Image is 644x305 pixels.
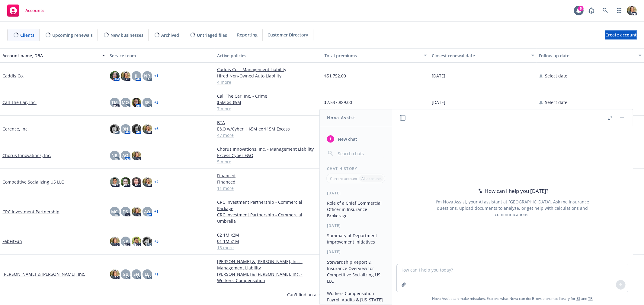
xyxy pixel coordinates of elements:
[111,99,118,105] span: TM
[545,99,568,105] span: Select date
[155,127,159,131] a: + 5
[25,8,44,13] span: Accounts
[325,73,346,79] span: $51,752.00
[432,73,445,79] span: [DATE]
[287,291,357,298] span: Can't find an account?
[605,29,637,41] span: Create account
[155,101,159,104] a: + 3
[155,210,159,213] a: + 1
[330,176,357,181] p: Current account
[325,134,387,144] button: New chat
[268,32,308,38] span: Customer Directory
[217,73,320,79] a: Hired Non-Owned Auto Liability
[585,5,598,17] a: Report a Bug
[217,258,320,271] a: [PERSON_NAME] & [PERSON_NAME], Inc. - Management Liability
[143,124,152,134] img: photo
[217,119,320,126] a: BTA
[155,272,159,276] a: + 1
[325,99,352,105] span: $7,537,889.00
[144,209,150,215] span: AO
[132,237,141,246] img: photo
[2,238,22,244] a: FabFitFun
[110,237,120,246] img: photo
[217,185,320,191] a: 11 more
[325,257,387,286] button: Stewardship Report & Insurance Overview for Competitive Socializing US LLC
[576,296,580,301] a: BI
[133,271,139,277] span: SN
[613,5,625,17] a: Switch app
[107,48,215,63] button: Service team
[578,6,584,11] div: 5
[123,271,128,277] span: GB
[132,124,141,134] img: photo
[322,48,430,63] button: Total premiums
[217,146,320,152] a: Chorus Innovations, Inc. - Management Liability
[161,32,179,38] span: Archived
[337,136,357,142] span: New chat
[110,269,120,279] img: photo
[52,32,93,38] span: Upcoming renewals
[145,271,150,277] span: LL
[237,32,258,38] span: Reporting
[337,149,385,158] input: Search chats
[111,32,143,38] span: New businesses
[394,292,630,305] span: Nova Assist can make mistakes. Explore what Nova can do: Browse prompt library for and
[217,99,320,105] a: $5M xs $5M
[2,73,24,79] a: Caddis Co.
[111,209,118,215] span: MC
[122,99,129,105] span: MQ
[217,152,320,159] a: Excess Cyber E&O
[217,244,320,251] a: 16 more
[123,209,128,215] span: DS
[545,73,568,79] span: Select date
[428,199,597,218] div: I'm Nova Assist, your AI assistant at [GEOGRAPHIC_DATA]. Ask me insurance questions, upload docum...
[110,177,120,187] img: photo
[217,284,320,290] a: 5 more
[217,79,320,85] a: 4 more
[217,66,320,73] a: Caddis Co. - Management Liability
[320,166,392,171] div: Chat History
[217,238,320,244] a: 01 1M x1M
[588,296,593,301] a: TR
[599,5,611,17] a: Search
[325,52,421,59] div: Total premiums
[121,71,130,81] img: photo
[112,152,118,159] span: NR
[476,187,549,195] div: How can I help you [DATE]?
[132,177,141,187] img: photo
[320,190,392,196] div: [DATE]
[217,199,320,212] a: CRC Investment Partnership - Commercial Package
[135,73,138,79] span: JJ
[155,74,159,78] a: + 1
[2,271,85,277] a: [PERSON_NAME] & [PERSON_NAME], Inc.
[145,99,150,105] span: SR
[217,132,320,138] a: 47 more
[429,48,537,63] button: Closest renewal date
[143,237,152,246] img: photo
[217,232,320,238] a: 02 1M x2M
[132,207,141,216] img: photo
[197,32,227,38] span: Untriaged files
[320,223,392,228] div: [DATE]
[217,105,320,112] a: 7 more
[121,177,130,187] img: photo
[217,212,320,224] a: CRC Investment Partnership - Commercial Umbrella
[110,124,120,134] img: photo
[2,209,59,215] a: CRC Investment Partnership
[2,99,37,105] a: Call The Car, Inc.
[627,6,637,15] img: photo
[432,99,445,105] span: [DATE]
[155,180,159,184] a: + 2
[2,179,64,185] a: Competitive Socializing US LLC
[217,159,320,165] a: 5 more
[123,126,129,132] span: BH
[325,198,387,221] button: Role of a Chief Commercial Officer in Insurance Brokerage
[155,240,159,243] a: + 5
[605,30,637,39] a: Create account
[327,115,355,121] h1: Nova Assist
[110,52,213,59] div: Service team
[110,71,120,81] img: photo
[123,238,129,244] span: NP
[2,126,29,132] a: Cerence, Inc.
